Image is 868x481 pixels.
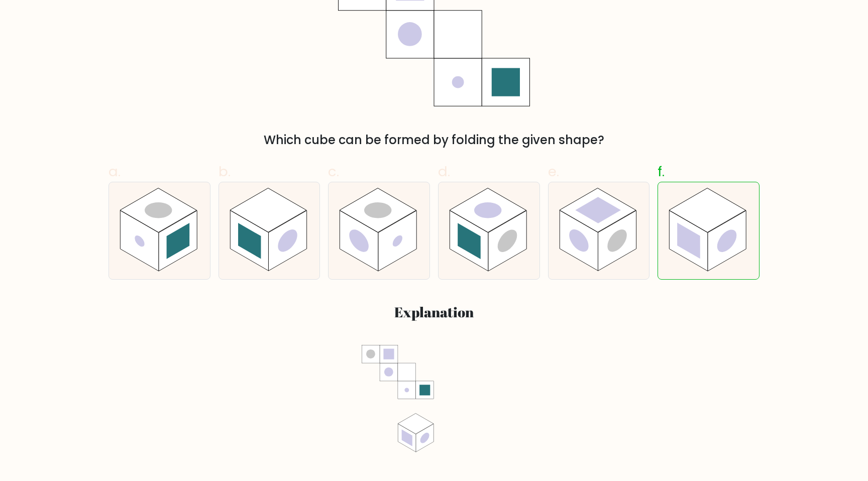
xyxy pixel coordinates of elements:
h3: Explanation [115,304,753,321]
span: e. [548,162,559,181]
span: d. [438,162,450,181]
div: Which cube can be formed by folding the given shape? [115,131,753,149]
span: f. [658,162,665,181]
span: b. [219,162,231,181]
span: a. [108,162,121,181]
span: c. [328,162,339,181]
